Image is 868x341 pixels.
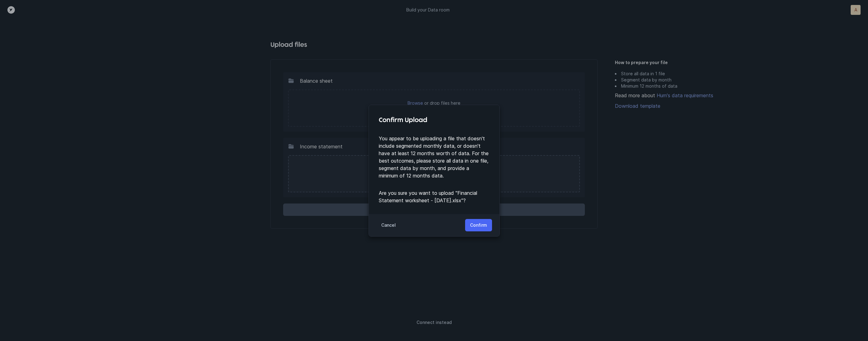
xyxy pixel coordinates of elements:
button: Cancel [376,219,401,231]
h4: Confirm Upload [379,115,490,125]
button: Confirm [465,219,492,231]
p: Confirm [470,221,487,229]
p: Cancel [381,221,396,229]
p: You appear to be uploading a file that doesn't include segmented monthly data, or doesn't have at... [379,135,490,179]
p: Are you sure you want to upload " Financial Statement worksheet - [DATE].xlsx "? [379,189,490,204]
